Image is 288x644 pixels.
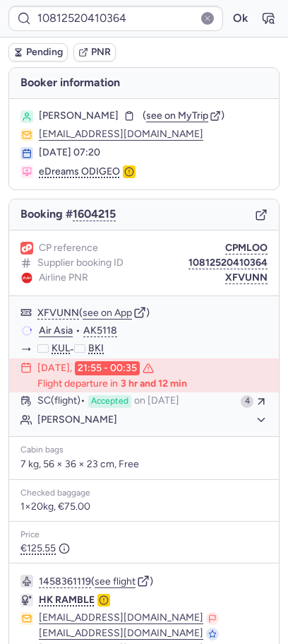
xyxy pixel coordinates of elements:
button: CPMLOO [225,242,268,254]
button: see on App [83,308,132,319]
figure: 1L airline logo [20,242,33,254]
button: XFVUNN [37,308,79,319]
time: 3 hr and 12 min [121,378,187,390]
span: CP reference [39,242,98,254]
button: Pending [8,43,68,62]
span: Booking # [20,208,116,221]
button: [EMAIL_ADDRESS][DOMAIN_NAME] [39,129,203,140]
div: [DATE], [37,361,154,375]
span: KUL [52,343,70,354]
button: 10812520410364 [188,257,268,269]
button: XFVUNN [225,272,268,283]
div: 4 [241,395,253,408]
button: AK5118 [83,325,117,336]
div: Cabin bags [20,445,268,455]
time: 21:55 - 00:35 [75,361,140,375]
span: 1×20kg, €75.00 [20,501,90,513]
span: Supplier booking ID [37,257,124,269]
button: 1604215 [73,208,116,221]
span: BKI [88,343,104,354]
span: on [DATE] [134,395,179,408]
p: Flight departure in [37,378,187,390]
div: - [37,343,268,356]
span: Accepted [88,395,131,408]
span: see on MyTrip [146,110,208,122]
h4: Booker information [9,68,279,98]
button: PNR [73,43,116,62]
span: Pending [26,47,63,58]
button: [EMAIL_ADDRESS][DOMAIN_NAME] [39,612,203,625]
span: [PERSON_NAME] [39,110,119,122]
span: PNR [91,47,111,58]
button: SC(flight)Acceptedon [DATE]4 [9,392,279,411]
span: Airline PNR [39,272,88,283]
span: €125.55 [20,543,70,554]
span: HK RAMBLE [39,594,95,606]
button: Ok [229,7,251,30]
a: Air Asia [39,324,73,337]
button: see flight [95,576,136,587]
span: SC (flight) [37,395,85,408]
div: Price [20,530,268,540]
div: ( ) [37,306,268,319]
button: (see on MyTrip) [143,110,224,122]
button: 1458361119 [39,576,91,587]
input: PNR Reference [8,6,223,31]
button: [EMAIL_ADDRESS][DOMAIN_NAME] [39,628,203,640]
div: ( ) [39,575,268,587]
p: 7 kg, 56 × 36 × 23 cm, Free [20,458,268,471]
div: [DATE] 07:20 [39,147,268,158]
figure: AK airline logo [20,271,33,284]
div: Checked baggage [20,488,268,498]
button: [PERSON_NAME] [37,414,268,426]
div: • [39,324,268,337]
span: eDreams ODIGEO [39,165,120,178]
